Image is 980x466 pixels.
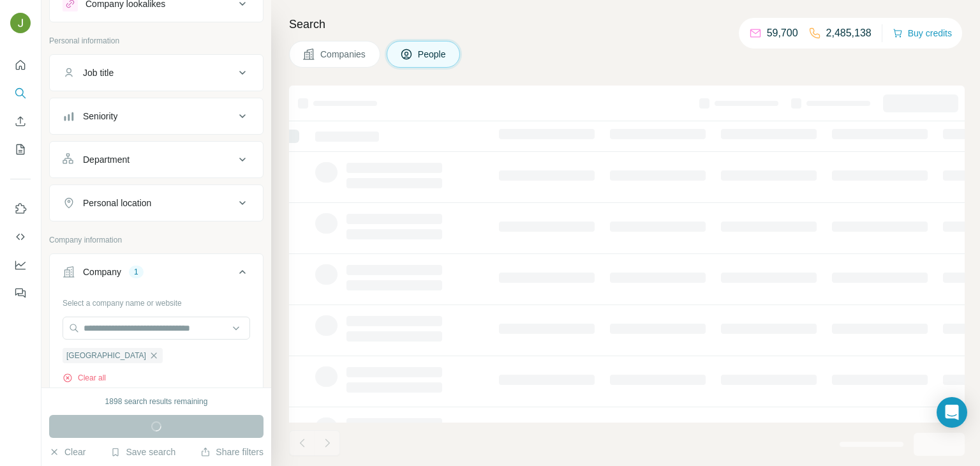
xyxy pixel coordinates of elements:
button: Save search [110,446,175,458]
div: Department [83,153,130,166]
button: My lists [10,138,31,161]
button: Clear [49,446,85,458]
div: Select a company name or website [63,292,250,309]
button: Job title [50,57,263,88]
button: Dashboard [10,253,31,276]
button: Share filters [200,446,264,458]
p: Personal information [49,35,264,47]
span: [GEOGRAPHIC_DATA] [66,350,146,361]
p: 59,700 [767,26,798,41]
button: Use Surfe API [10,225,31,248]
img: Avatar [10,13,31,33]
h4: Search [289,15,965,33]
div: Seniority [83,110,117,123]
div: Open Intercom Messenger [937,397,967,428]
button: Personal location [50,188,263,218]
div: 1898 search results remaining [105,396,208,407]
button: Company1 [50,257,263,292]
div: Job title [83,66,114,79]
button: Search [10,82,31,105]
span: Companies [320,48,367,61]
button: Seniority [50,101,263,132]
div: Personal location [83,197,151,209]
button: Feedback [10,282,31,304]
button: Clear all [63,372,106,384]
div: 1 [129,266,144,278]
p: 2,485,138 [826,26,872,41]
button: Department [50,144,263,175]
div: Company [83,266,121,278]
button: Use Surfe on LinkedIn [10,197,31,220]
p: Company information [49,234,264,246]
button: Buy credits [893,24,952,42]
button: Enrich CSV [10,110,31,133]
span: People [418,48,447,61]
button: Quick start [10,54,31,77]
